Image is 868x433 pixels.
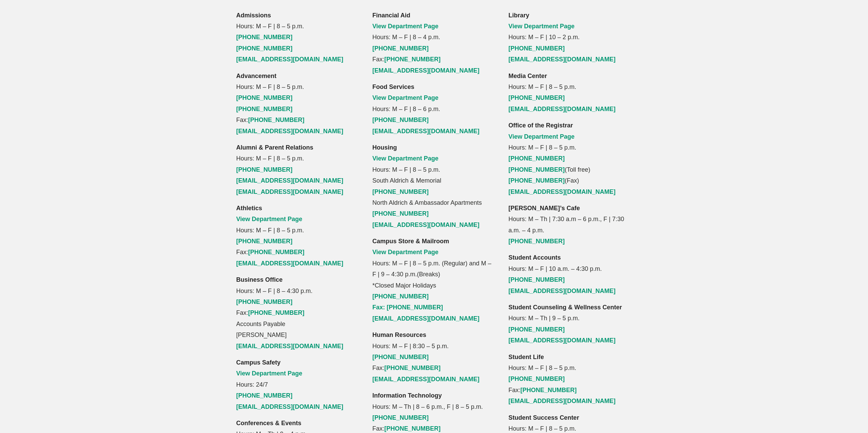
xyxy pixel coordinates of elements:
a: [EMAIL_ADDRESS][DOMAIN_NAME] [236,403,343,410]
p: Hours: M – Th | 9 – 5 p.m. [509,302,632,346]
a: [PHONE_NUMBER] [509,276,565,283]
a: View Department Page [509,133,575,140]
a: [PHONE_NUMBER] [372,188,429,195]
a: [EMAIL_ADDRESS][DOMAIN_NAME] [236,260,343,267]
a: Fax: [PHONE_NUMBER] [372,304,443,311]
p: Hours: M – F | 8 – 5 p.m. Fax: [236,71,360,137]
a: [PHONE_NUMBER] [509,155,565,162]
a: View Department Page [509,23,575,30]
a: [PHONE_NUMBER] [372,45,429,52]
a: View Department Page [372,249,439,256]
p: Hours: M – F | 8 – 5 p.m. [509,71,632,115]
a: [EMAIL_ADDRESS][DOMAIN_NAME] [372,221,480,228]
strong: Office of the Registrar [509,122,573,129]
a: [PHONE_NUMBER] [248,309,305,316]
a: View Department Page [236,370,303,377]
a: [PHONE_NUMBER] [509,45,565,52]
strong: Campus Store & Mailroom [372,238,449,245]
a: [EMAIL_ADDRESS][DOMAIN_NAME] [509,288,616,294]
p: Hours: M – F | 8 – 6 p.m. [372,81,496,137]
p: Hours: M – F | 8 – 5 p.m. (Regular) and M – F | 9 – 4:30 p.m.(Breaks) *Closed Major Holidays [372,236,496,324]
strong: Admissions [236,12,271,19]
a: [PHONE_NUMBER] [372,414,429,421]
p: Hours: M – F | 8 – 5 p.m. Fax: [509,352,632,407]
a: [PHONE_NUMBER] [509,177,565,184]
strong: Athletics [236,205,262,212]
strong: Student Success Center [509,414,579,421]
p: Hours: 24/7 [236,357,360,412]
strong: Conferences & Events [236,420,301,427]
p: Hours: M – Th | 7:30 a.m – 6 p.m., F | 7:30 a.m. – 4 p.m. [509,203,632,247]
a: [PHONE_NUMBER] [509,326,565,333]
a: [PHONE_NUMBER] [384,425,441,432]
a: [PHONE_NUMBER] [236,238,293,245]
strong: Human Resources [372,331,426,338]
p: Hours: M – F | 10 a.m. – 4:30 p.m. [509,252,632,296]
a: [PHONE_NUMBER] [520,387,577,393]
p: Hours: M – F | 8 – 4 p.m. Fax: [372,10,496,76]
strong: Financial Aid [372,12,410,19]
a: [PHONE_NUMBER] [236,166,293,173]
a: [PHONE_NUMBER] [372,210,429,217]
strong: [PERSON_NAME]’s Cafe [509,205,580,212]
a: [EMAIL_ADDRESS][DOMAIN_NAME] [509,56,616,63]
a: [PHONE_NUMBER] [509,94,565,101]
a: View Department Page [236,216,303,222]
a: [PHONE_NUMBER] [509,375,565,382]
a: [PHONE_NUMBER] [236,106,293,112]
a: [PHONE_NUMBER] [236,392,293,399]
strong: Food Services [372,83,414,90]
a: [EMAIL_ADDRESS][DOMAIN_NAME] [236,56,343,63]
strong: Student Accounts [509,254,561,261]
a: [EMAIL_ADDRESS][DOMAIN_NAME] [372,128,480,135]
p: Hours: M – F | 8 – 5 p.m. (Toll free) (Fax) [509,120,632,197]
strong: Information Technology [372,392,442,399]
a: [EMAIL_ADDRESS][DOMAIN_NAME] [236,188,343,195]
a: [EMAIL_ADDRESS][DOMAIN_NAME] [236,177,343,184]
strong: Alumni & Parent Relations [236,144,313,151]
a: [EMAIL_ADDRESS][DOMAIN_NAME] [372,315,480,322]
a: [PHONE_NUMBER] [509,166,565,173]
p: Hours: M – F | 8 – 5 p.m. Fax: [236,203,360,269]
a: [PHONE_NUMBER] [248,249,305,256]
a: [PHONE_NUMBER] [372,354,429,360]
strong: Student Life [509,354,544,360]
a: View Department Page [372,155,439,162]
strong: Media Center [509,73,547,79]
a: View Department Page [372,23,439,30]
a: [PHONE_NUMBER] [236,45,293,52]
p: Hours: M – F | 8:30 – 5 p.m. Fax: [372,329,496,385]
p: Hours: M – F | 10 – 2 p.m. [509,10,632,65]
a: [PHONE_NUMBER] [384,365,441,371]
a: [EMAIL_ADDRESS][DOMAIN_NAME] [372,376,480,383]
a: [PHONE_NUMBER] [236,298,293,305]
p: Hours: M – F | 8 – 5 p.m. South Aldrich & Memorial North Aldrich & Ambassador Apartments [372,142,496,230]
strong: Business Office [236,276,283,283]
a: [PHONE_NUMBER] [372,293,429,300]
p: Hours: M – F | 8 – 4:30 p.m. Fax: Accounts Payable [PERSON_NAME] [236,274,360,352]
a: [EMAIL_ADDRESS][DOMAIN_NAME] [509,106,616,112]
a: [PHONE_NUMBER] [236,34,293,41]
a: View Department Page [372,94,439,101]
strong: Advancement [236,73,277,79]
p: Hours: M – F | 8 – 5 p.m. [236,10,360,65]
a: [PHONE_NUMBER] [372,117,429,123]
strong: Campus Safety [236,359,281,366]
p: Hours: M – F | 8 – 5 p.m. [236,142,360,197]
a: [EMAIL_ADDRESS][DOMAIN_NAME] [236,343,343,350]
a: [PHONE_NUMBER] [384,56,441,63]
a: [PHONE_NUMBER] [248,117,305,123]
strong: Housing [372,144,397,151]
a: [PHONE_NUMBER] [509,238,565,245]
a: [EMAIL_ADDRESS][DOMAIN_NAME] [509,188,616,195]
strong: Library [509,12,529,19]
strong: Student Counseling & Wellness Center [509,304,622,311]
a: [EMAIL_ADDRESS][DOMAIN_NAME] [509,337,616,344]
a: [EMAIL_ADDRESS][DOMAIN_NAME] [509,398,616,404]
a: [PHONE_NUMBER] [236,94,293,101]
a: [EMAIL_ADDRESS][DOMAIN_NAME] [372,67,480,74]
a: [EMAIL_ADDRESS][DOMAIN_NAME] [236,128,343,135]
